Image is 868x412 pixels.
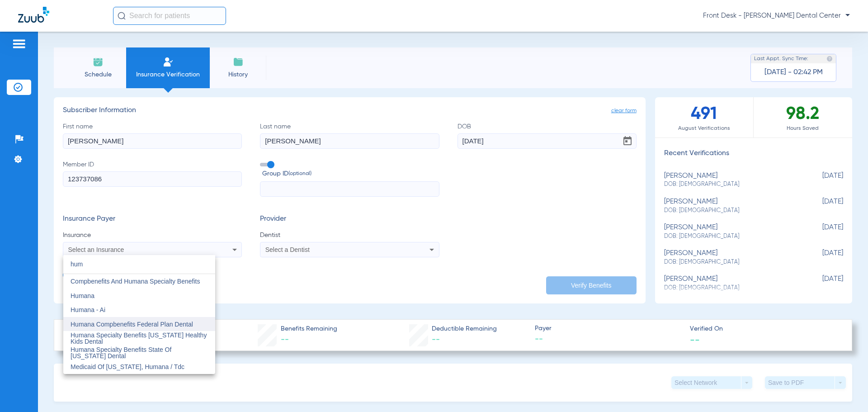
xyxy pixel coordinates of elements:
iframe: Chat Widget [823,369,868,412]
span: Humana [71,292,94,299]
span: Medicaid Of [US_STATE], Humana / Tdc [71,363,184,370]
span: Humana - Ai [71,306,105,313]
span: Humana Compbenefits Federal Plan Dental [71,321,193,328]
input: dropdown search [63,255,215,274]
span: Compbenefits And Humana Specialty Benefits [71,278,200,285]
span: Humana Specialty Benefits State Of [US_STATE] Dental [71,346,171,360]
span: Humana Specialty Benefits [US_STATE] Healthy Kids Dental [71,331,207,345]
